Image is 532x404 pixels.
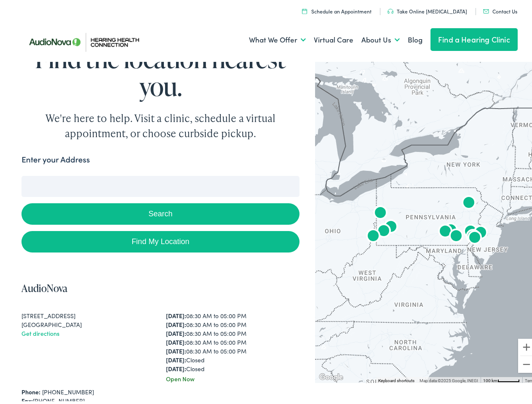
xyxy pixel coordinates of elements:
strong: [DATE]: [166,362,186,370]
input: Enter your address or zip code [21,173,299,194]
a: Contact Us [483,5,517,12]
div: AudioNova [465,226,485,246]
div: AudioNova [363,224,383,245]
a: Get directions [21,327,59,335]
a: About Us [361,22,400,53]
strong: [DATE]: [166,318,186,326]
strong: [DATE]: [166,344,186,353]
strong: [DATE]: [166,335,186,344]
a: What We Offer [249,22,306,53]
div: AudioNova [471,221,491,241]
h1: Find the location nearest you. [21,42,299,98]
button: Search [21,201,299,222]
strong: Phone: [21,385,40,393]
strong: Fax: [21,394,33,402]
div: AudioNova [463,225,483,245]
a: Schedule an Appointment [302,5,372,12]
div: [STREET_ADDRESS] [21,309,155,318]
a: Blog [408,22,422,53]
div: AudioNova [446,224,466,245]
strong: [DATE]: [166,309,186,317]
img: utility icon [302,6,307,11]
div: AudioNova [459,191,479,211]
div: AudioNova [435,220,455,240]
div: AudioNova [374,219,394,239]
a: AudioNova [21,279,67,292]
strong: [DATE]: [166,327,186,335]
a: Find My Location [21,229,299,250]
img: Google [317,369,345,380]
a: Open this area in Google Maps (opens a new window) [317,369,345,380]
div: Open Now [166,372,299,381]
label: Enter your Address [21,151,90,163]
button: Keyboard shortcuts [378,375,414,381]
div: AudioNova [460,220,481,240]
div: [PHONE_NUMBER] [21,394,299,403]
span: 100 km [483,376,497,380]
img: utility icon [388,6,393,11]
a: Find a Hearing Clinic [430,26,518,48]
img: utility icon [483,7,489,11]
div: We're here to help. Visit a clinic, schedule a virtual appointment, or choose curbside pickup. [26,108,295,138]
div: AudioNova [370,201,390,221]
div: 08:30 AM to 05:00 PM 08:30 AM to 05:00 PM 08:30 AM to 05:00 PM 08:30 AM to 05:00 PM 08:30 AM to 0... [166,309,299,371]
a: Take Online [MEDICAL_DATA] [388,5,467,12]
div: AudioNova [441,218,461,239]
a: Virtual Care [314,22,353,53]
div: AudioNova [381,215,401,235]
button: Map Scale: 100 km per 49 pixels [481,375,522,380]
span: Map data ©2025 Google, INEGI [420,376,478,380]
a: [PHONE_NUMBER] [42,385,94,393]
strong: [DATE]: [166,353,186,361]
div: [GEOGRAPHIC_DATA] [21,318,155,327]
